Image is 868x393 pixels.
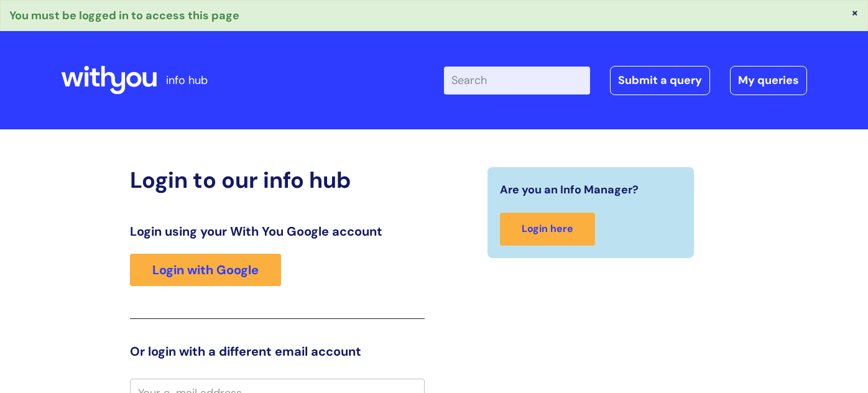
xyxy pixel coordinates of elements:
[130,254,281,286] a: Login with Google
[444,67,590,94] input: Search
[166,70,208,90] p: info hub
[730,66,807,95] a: My queries
[500,180,639,200] span: Are you an Info Manager?
[130,167,425,193] h2: Login to our info hub
[610,66,710,95] a: Submit a query
[851,7,859,18] button: ×
[130,344,425,359] h3: Or login with a different email account
[130,224,425,239] h3: Login using your With You Google account
[500,213,595,246] a: Login here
